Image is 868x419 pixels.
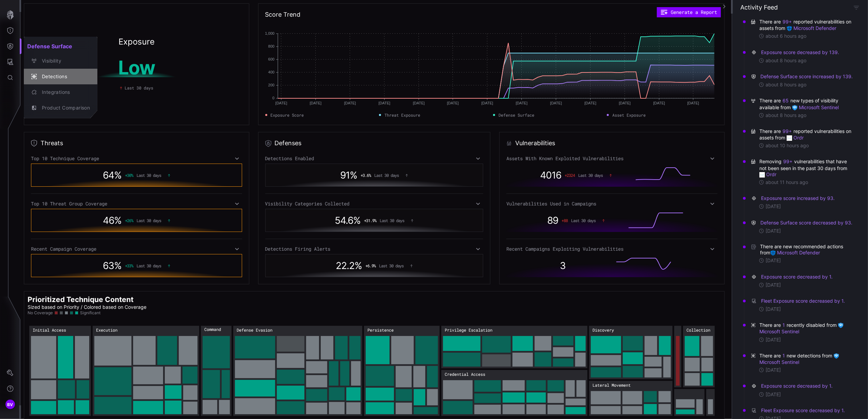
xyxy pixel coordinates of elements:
[38,72,90,81] div: Detections
[24,69,97,84] button: Detections
[38,88,90,97] div: Integrations
[24,84,97,100] button: Integrations
[38,57,90,65] div: Visibility
[24,53,97,69] button: Visibility
[24,39,97,53] h2: Defense Surface
[24,100,97,116] button: Product Comparison
[38,104,90,112] div: Product Comparison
